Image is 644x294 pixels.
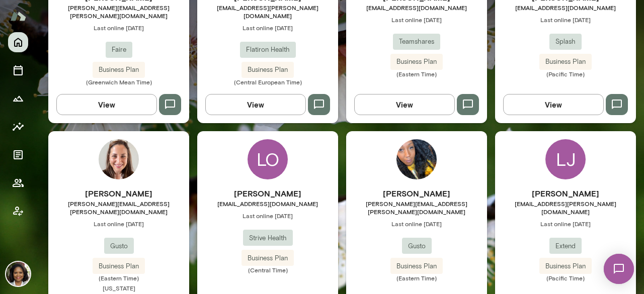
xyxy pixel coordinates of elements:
span: [EMAIL_ADDRESS][DOMAIN_NAME] [346,4,487,12]
h6: [PERSON_NAME] [346,187,487,200]
span: (Eastern Time) [346,70,487,78]
span: (Pacific Time) [495,70,636,78]
span: (Central European Time) [197,78,338,86]
span: [EMAIL_ADDRESS][PERSON_NAME][DOMAIN_NAME] [495,200,636,216]
span: [PERSON_NAME][EMAIL_ADDRESS][PERSON_NAME][DOMAIN_NAME] [48,200,189,216]
span: Splash [549,37,582,47]
div: LJ [545,139,586,179]
span: Gusto [402,241,432,251]
span: Business Plan [242,253,294,263]
img: Shannon Vick [396,139,437,179]
span: (Central Time) [197,266,338,274]
button: View [503,94,604,115]
h6: [PERSON_NAME] [48,187,189,200]
span: Last online [DATE] [48,220,189,228]
button: Growth Plan [8,88,28,109]
span: Last online [DATE] [495,220,636,228]
button: Documents [8,145,28,165]
span: Extend [549,241,582,251]
img: Rachel Kaplowitz [99,139,139,179]
span: Business Plan [390,261,443,271]
span: (Eastern Time) [48,274,189,282]
span: [EMAIL_ADDRESS][DOMAIN_NAME] [495,4,636,12]
span: Gusto [104,241,134,251]
span: (Greenwich Mean Time) [48,78,189,86]
h6: [PERSON_NAME] [197,187,338,200]
button: Members [8,173,28,193]
span: Flatiron Health [240,45,296,55]
button: View [56,94,157,115]
img: Cheryl Mills [6,262,30,286]
button: View [354,94,455,115]
span: Last online [DATE] [346,220,487,228]
span: Teamshares [393,37,440,47]
button: Insights [8,117,28,137]
span: Last online [DATE] [197,24,338,32]
span: Faire [106,45,132,55]
button: Client app [8,201,28,221]
span: Business Plan [390,57,443,67]
span: (Pacific Time) [495,274,636,282]
span: [PERSON_NAME][EMAIL_ADDRESS][PERSON_NAME][DOMAIN_NAME] [48,4,189,20]
span: Last online [DATE] [495,16,636,24]
img: Mento [10,7,26,26]
button: View [205,94,306,115]
span: Last online [DATE] [197,212,338,220]
span: (Eastern Time) [346,274,487,282]
button: Home [8,32,28,52]
button: Sessions [8,60,28,80]
span: Business Plan [93,261,145,271]
span: Business Plan [539,261,592,271]
span: [EMAIL_ADDRESS][DOMAIN_NAME] [197,200,338,208]
span: [EMAIL_ADDRESS][PERSON_NAME][DOMAIN_NAME] [197,4,338,20]
h6: [PERSON_NAME] [495,187,636,200]
span: Business Plan [539,57,592,67]
span: Business Plan [242,65,294,75]
span: [US_STATE] [103,284,135,291]
span: Last online [DATE] [346,16,487,24]
div: LO [248,139,288,179]
span: [PERSON_NAME][EMAIL_ADDRESS][PERSON_NAME][DOMAIN_NAME] [346,200,487,216]
span: Last online [DATE] [48,24,189,32]
span: Business Plan [93,65,145,75]
span: Strive Health [243,233,293,243]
